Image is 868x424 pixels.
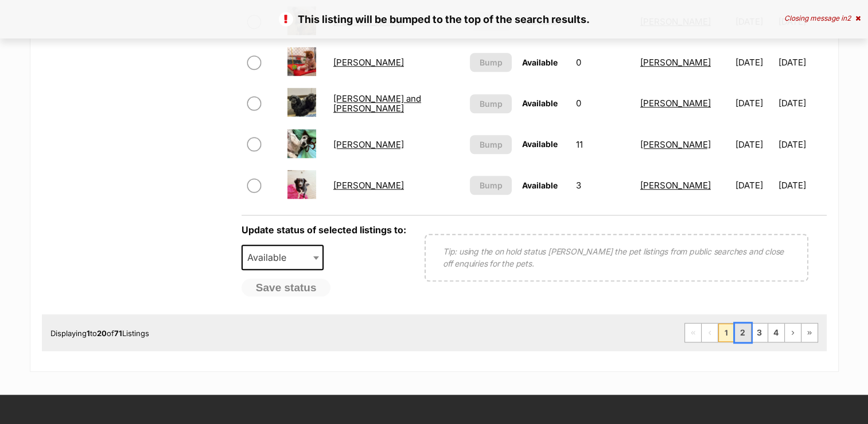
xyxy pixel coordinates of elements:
a: [PERSON_NAME] [333,57,404,68]
span: Bump [480,138,503,151]
span: Previous page [702,323,718,342]
td: 0 [571,43,635,82]
span: Available [522,57,558,67]
strong: 1 [87,329,90,338]
button: Bump [470,135,512,154]
img: Dizzy Babbington [287,129,316,158]
span: Bump [480,98,503,110]
td: [DATE] [779,125,825,164]
a: Page 4 [768,323,784,342]
span: Page 1 [718,323,734,342]
span: Available [522,180,558,190]
a: [PERSON_NAME] [333,139,404,150]
button: Bump [470,94,512,113]
strong: 71 [114,329,122,338]
td: [DATE] [731,43,777,82]
a: [PERSON_NAME] [640,57,711,68]
p: Tip: using the on hold status [PERSON_NAME] the pet listings from public searches and close off e... [443,245,790,269]
a: [PERSON_NAME] [640,180,711,191]
a: Next page [785,323,801,342]
td: [DATE] [779,83,825,123]
td: [DATE] [731,83,777,123]
a: [PERSON_NAME] [640,139,711,150]
td: 11 [571,125,635,164]
a: Page 2 [735,323,751,342]
button: Bump [470,53,512,72]
strong: 20 [97,329,107,338]
button: Save status [242,279,331,297]
span: Bump [480,56,503,68]
div: Closing message in [784,14,861,22]
span: Available [522,98,558,108]
label: Update status of selected listings to: [242,224,406,236]
span: Displaying to of Listings [50,329,149,338]
td: 0 [571,83,635,123]
span: Bump [480,179,503,191]
button: Bump [470,176,512,195]
a: [PERSON_NAME] [640,98,711,109]
td: [DATE] [779,43,825,82]
a: Page 3 [752,323,768,342]
span: Available [242,245,324,270]
a: [PERSON_NAME] and [PERSON_NAME] [333,93,421,114]
span: Available [243,249,298,265]
a: Last page [801,323,818,342]
span: Available [522,139,558,149]
td: [DATE] [731,125,777,164]
td: 3 [571,165,635,205]
span: 2 [847,14,851,22]
nav: Pagination [684,323,818,342]
p: This listing will be bumped to the top of the search results. [11,11,857,27]
span: First page [685,323,701,342]
td: [DATE] [779,165,825,205]
td: [DATE] [731,165,777,205]
a: [PERSON_NAME] [333,180,404,191]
